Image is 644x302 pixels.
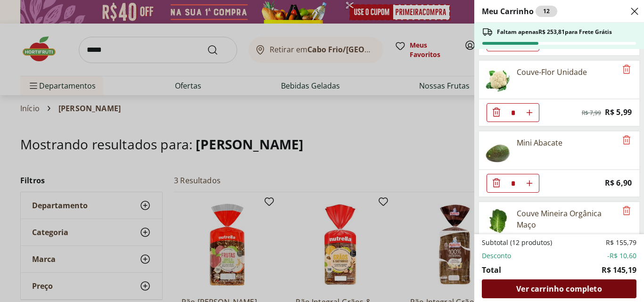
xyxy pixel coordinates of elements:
[482,264,501,276] span: Total
[517,137,562,148] div: Mini Abacate
[520,174,539,193] button: Aumentar Quantidade
[621,64,632,75] button: Remove
[517,208,617,230] div: Couve Mineira Orgânica Maço
[506,104,520,122] input: Quantidade Atual
[506,174,520,192] input: Quantidade Atual
[605,177,632,189] span: R$ 6,90
[487,174,506,193] button: Diminuir Quantidade
[497,28,612,36] span: Faltam apenas R$ 253,81 para Frete Grátis
[582,109,601,117] span: R$ 7,99
[621,205,632,217] button: Remove
[602,264,636,276] span: R$ 145,19
[485,137,511,163] img: Principal
[482,279,636,298] a: Ver carrinho completo
[520,103,539,122] button: Aumentar Quantidade
[605,106,632,119] span: R$ 5,99
[485,208,511,234] img: Principal
[487,103,506,122] button: Diminuir Quantidade
[517,66,587,78] div: Couve-Flor Unidade
[482,238,552,247] span: Subtotal (12 produtos)
[482,6,557,17] h2: Meu Carrinho
[606,238,636,247] span: R$ 155,79
[516,285,602,293] span: Ver carrinho completo
[536,6,557,17] div: 12
[621,135,632,146] button: Remove
[485,66,511,93] img: Couve-Flor Unidade
[607,251,636,261] span: -R$ 10,60
[482,251,511,261] span: Desconto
